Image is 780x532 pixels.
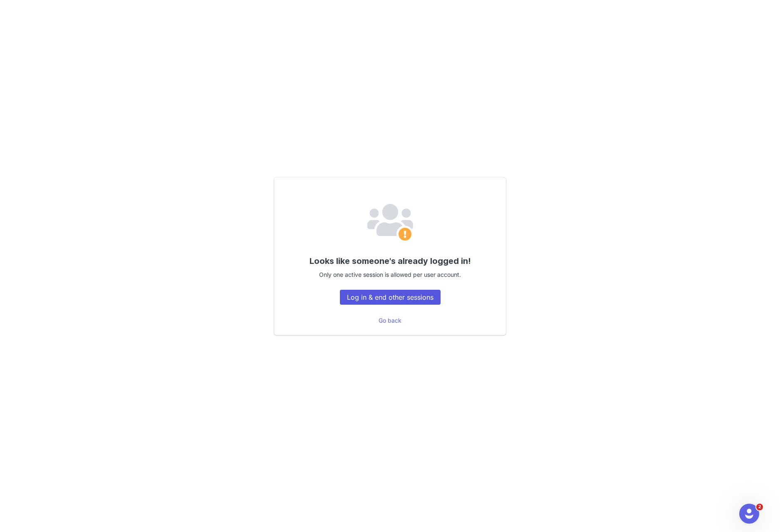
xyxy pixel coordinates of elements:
[367,204,413,242] img: Email Provider Logo
[379,317,401,324] a: Go back
[310,256,471,266] span: Looks like someone's already logged in!
[340,290,441,305] button: Log in & end other sessions
[756,504,763,510] span: 2
[739,504,759,524] iframe: Intercom live chat
[319,271,461,278] span: Only one active session is allowed per user account.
